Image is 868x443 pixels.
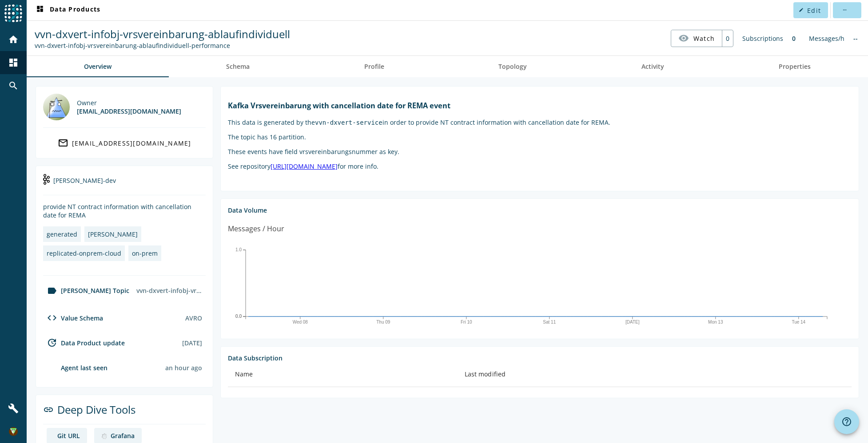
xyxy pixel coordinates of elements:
span: Profile [364,63,384,70]
span: Activity [641,63,664,70]
text: [DATE] [625,320,640,324]
mat-icon: visibility [678,33,689,44]
mat-icon: mail_outline [58,138,68,148]
div: on-prem [132,249,158,257]
div: Value Schema [43,312,103,323]
mat-icon: more_horiz [842,8,847,12]
text: Fri 10 [461,320,472,324]
h1: Kafka Vrsvereinbarung with cancellation date for REMA event [228,101,852,111]
a: [URL][DOMAIN_NAME] [271,162,338,170]
span: Topology [498,63,527,70]
mat-icon: search [8,80,19,91]
mat-icon: edit [799,8,804,12]
th: Last modified [458,362,852,387]
div: No information [849,30,862,47]
div: Data Subscription [228,354,852,362]
div: [EMAIL_ADDRESS][DOMAIN_NAME] [77,107,181,115]
button: Watch [671,30,722,46]
text: Thu 09 [376,320,390,324]
p: See repository for more info. [228,162,852,170]
div: provide NT contract information with cancellation date for REMA [43,202,206,219]
div: Agents typically reports every 15min to 1h [165,364,202,372]
mat-icon: label [47,285,57,296]
mat-icon: link [43,404,54,415]
div: Messages / Hour [228,223,284,234]
div: [DATE] [182,339,202,347]
div: Deep Dive Tools [43,402,206,424]
p: The topic has 16 partition. [228,133,852,141]
span: Properties [779,63,811,70]
mat-icon: code [47,312,57,323]
div: Grafana [111,431,135,440]
mat-icon: build [8,403,19,414]
code: vvn-dxvert-service [315,119,382,126]
mat-icon: update [47,337,57,348]
span: Data Products [35,5,100,16]
text: Sat 11 [543,320,556,324]
text: 0.0 [235,314,242,319]
div: Kafka Topic: vvn-dxvert-infobj-vrsvereinbarung-ablaufindividuell-performance [35,41,290,50]
mat-icon: dashboard [35,5,45,16]
div: [PERSON_NAME]-dev [43,173,206,195]
div: Owner [77,99,181,107]
div: [PERSON_NAME] [88,230,138,238]
div: Data Product update [43,337,125,348]
div: vvn-dxvert-infobj-vrsvereinbarung-ablaufindividuell-performance [133,283,206,298]
mat-icon: home [8,34,19,45]
mat-icon: dashboard [8,57,19,68]
text: 1.0 [235,247,242,252]
span: Overview [84,63,111,70]
div: 0 [788,30,800,47]
span: Watch [693,31,715,46]
p: These events have field vrsvereinbarungsnummer as key. [228,147,852,156]
mat-icon: help_outline [841,416,852,427]
img: 11564d625e1ef81f76cd95267eaef640 [9,427,18,436]
span: vvn-dxvert-infobj-vrsvereinbarung-ablaufindividuell [35,27,290,41]
div: Data Volume [228,206,852,214]
text: Tue 14 [792,320,805,324]
img: kafka-dev [43,174,50,185]
div: [EMAIL_ADDRESS][DOMAIN_NAME] [72,139,191,147]
img: deep dive image [101,433,107,439]
div: Messages/h [804,30,849,47]
button: Edit [793,2,828,18]
text: Wed 08 [293,320,308,324]
div: agent-env-test [43,362,108,373]
div: Subscriptions [738,30,788,47]
span: Schema [226,63,250,70]
text: Mon 13 [708,320,723,324]
button: Data Products [31,2,104,18]
div: [PERSON_NAME] Topic [43,285,129,296]
div: 0 [722,30,733,47]
div: AVRO [185,314,202,322]
span: Edit [807,6,821,15]
div: Git URL [57,431,80,440]
th: Name [228,362,458,387]
p: This data is generated by the in order to provide NT contract information with cancellation date ... [228,118,852,127]
img: lotus@mobi.ch [43,94,70,120]
img: spoud-logo.svg [4,4,22,22]
div: replicated-onprem-cloud [47,249,121,257]
a: [EMAIL_ADDRESS][DOMAIN_NAME] [43,135,206,151]
div: generated [47,230,77,238]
